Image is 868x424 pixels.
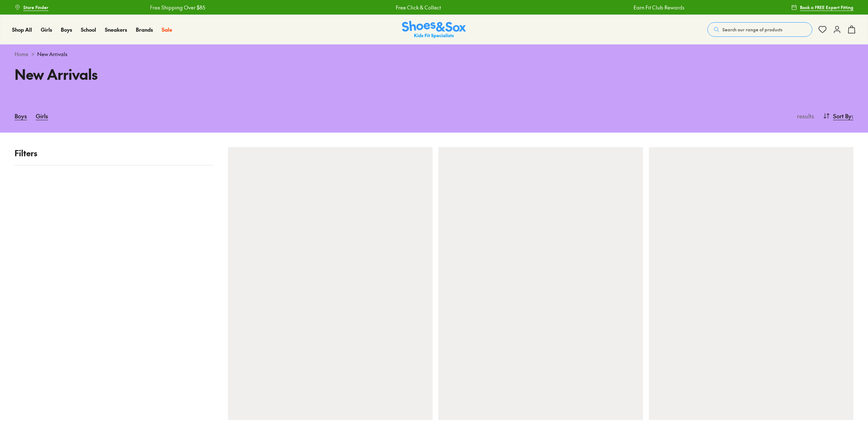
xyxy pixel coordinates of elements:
[791,1,853,14] a: Book a FREE Expert Fitting
[12,26,32,33] span: Shop All
[23,4,48,11] span: Store Finder
[150,4,205,11] a: Free Shipping Over $85
[707,22,812,37] button: Search our range of products
[162,26,172,34] a: Sale
[395,4,441,11] a: Free Click & Collect
[136,26,153,34] a: Brands
[823,108,853,124] button: Sort By:
[81,26,96,33] span: School
[105,26,127,34] a: Sneakers
[12,26,32,34] a: Shop All
[402,21,466,39] a: Shoes & Sox
[15,50,853,58] div: >
[15,50,28,58] a: Home
[136,26,153,33] span: Brands
[41,26,52,34] a: Girls
[37,50,67,58] span: New Arrivals
[402,21,466,39] img: SNS_Logo_Responsive.svg
[105,26,127,33] span: Sneakers
[36,108,48,124] a: Girls
[633,4,684,11] a: Earn Fit Club Rewards
[15,1,48,14] a: Store Finder
[81,26,96,34] a: School
[833,111,852,120] span: Sort By
[162,26,172,33] span: Sale
[15,108,27,124] a: Boys
[61,26,72,34] a: Boys
[15,64,425,85] h1: New Arrivals
[852,111,853,120] span: :
[800,4,853,11] span: Book a FREE Expert Fitting
[15,147,213,159] p: Filters
[794,111,814,120] p: results
[61,26,72,33] span: Boys
[41,26,52,33] span: Girls
[722,26,782,33] span: Search our range of products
